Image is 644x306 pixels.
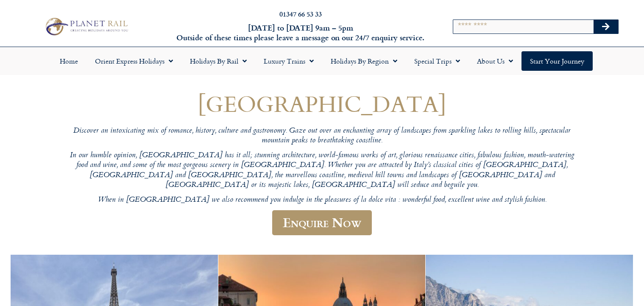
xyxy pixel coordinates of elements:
[68,126,577,146] p: Discover an intoxicating mix of romance, history, culture and gastronomy. Gaze out over an enchan...
[4,51,640,71] nav: Menu
[51,51,86,71] a: Home
[279,9,322,19] a: 01347 66 53 33
[272,210,372,235] a: Enquire Now
[255,51,322,71] a: Luxury Trains
[68,151,577,190] p: In our humble opinion, [GEOGRAPHIC_DATA] has it all; stunning architecture, world-famous works of...
[68,195,577,205] p: When in [GEOGRAPHIC_DATA] we also recommend you indulge in the pleasures of la dolce vita : wonde...
[322,51,406,71] a: Holidays by Region
[174,23,427,43] h6: [DATE] to [DATE] 9am – 5pm Outside of these times please leave a message on our 24/7 enquiry serv...
[68,91,577,116] h1: [GEOGRAPHIC_DATA]
[86,51,181,71] a: Orient Express Holidays
[181,51,255,71] a: Holidays by Rail
[406,51,468,71] a: Special Trips
[42,16,130,37] img: Planet Rail Train Holidays Logo
[521,51,593,71] a: Start your Journey
[594,20,618,33] button: Search
[468,51,521,71] a: About Us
